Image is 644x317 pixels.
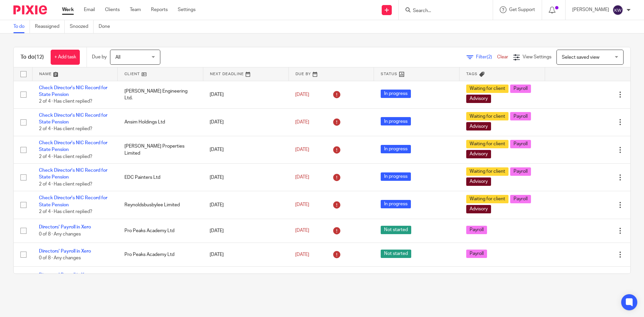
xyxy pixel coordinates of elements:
a: Done [99,20,115,33]
span: Waiting for client [466,167,508,176]
a: Directors' Payroll in Xero [39,249,91,254]
span: Payroll [510,195,531,203]
span: Payroll [510,140,531,148]
span: View Settings [523,55,551,59]
span: Payroll [510,167,531,176]
td: [DATE] [203,164,288,191]
td: [DATE] [203,136,288,163]
span: Get Support [509,7,535,12]
span: Advisory [466,122,491,130]
img: svg%3E [612,5,623,15]
p: Due by [92,54,107,60]
span: Not started [381,250,411,258]
span: 2 of 4 · Has client replied? [39,154,92,159]
td: Pro Peaks Academy Ltd [118,243,203,266]
span: 0 of 8 · Any changes [39,232,81,236]
span: [DATE] [295,147,309,152]
span: Payroll [510,85,531,93]
span: [DATE] [295,228,309,233]
td: [DATE] [203,191,288,219]
a: Work [62,6,74,13]
span: Advisory [466,177,491,186]
a: Check Director's NIC Record for State Pension [39,168,107,179]
td: [DATE] [203,243,288,266]
span: Not started [381,226,411,234]
a: Check Director's NIC Record for State Pension [39,141,107,152]
p: [PERSON_NAME] [572,6,609,13]
span: Payroll [510,112,531,120]
span: 2 of 4 · Has client replied? [39,182,92,187]
span: In progress [381,172,411,181]
a: Directors' Payroll in Xero [39,225,91,229]
a: Reports [151,6,168,13]
input: Search [412,8,473,14]
td: [DATE] [203,219,288,243]
span: Payroll [466,250,487,258]
span: All [115,55,120,60]
td: Pro Peaks Academy Ltd [118,267,203,290]
td: [PERSON_NAME] Properties Limited [118,136,203,163]
a: Snoozed [70,20,94,33]
span: Payroll [466,226,487,234]
a: Email [84,6,95,13]
span: 2 of 4 · Has client replied? [39,99,92,104]
a: Reassigned [35,20,65,33]
span: Filter [476,55,497,59]
span: 0 of 8 · Any changes [39,256,81,260]
a: Clients [105,6,120,13]
td: [DATE] [203,267,288,290]
span: Waiting for client [466,140,508,148]
span: In progress [381,200,411,208]
a: Check Director's NIC Record for State Pension [39,196,107,207]
td: [DATE] [203,81,288,108]
a: To do [13,20,30,33]
td: EDC Painters Ltd [118,164,203,191]
a: Clear [497,55,508,59]
span: [DATE] [295,252,309,257]
span: 2 of 4 · Has client replied? [39,209,92,214]
td: Ansim Holdings Ltd [118,108,203,136]
span: In progress [381,145,411,153]
span: 2 of 4 · Has client replied? [39,127,92,131]
span: In progress [381,117,411,125]
span: Advisory [466,205,491,213]
span: Waiting for client [466,195,508,203]
td: [DATE] [203,108,288,136]
span: (12) [35,54,44,60]
span: In progress [381,90,411,98]
span: Waiting for client [466,112,508,120]
span: Select saved view [562,55,599,60]
a: Settings [178,6,196,13]
h1: To do [20,54,44,61]
td: Pro Peaks Academy Ltd [118,219,203,243]
a: Team [130,6,141,13]
span: Tags [466,72,478,76]
a: Directors' Payroll in Xero [39,273,91,277]
span: [DATE] [295,120,309,124]
a: Check Director's NIC Record for State Pension [39,86,107,97]
a: Check Director's NIC Record for State Pension [39,113,107,124]
span: [DATE] [295,175,309,180]
span: Waiting for client [466,85,508,93]
td: Reynoldsbusbylee Limited [118,191,203,219]
span: [DATE] [295,203,309,207]
span: Advisory [466,95,491,103]
span: (2) [487,55,492,59]
a: + Add task [51,50,80,65]
img: Pixie [13,5,47,14]
td: [PERSON_NAME] Engineering Ltd. [118,81,203,108]
span: [DATE] [295,92,309,97]
span: Advisory [466,150,491,158]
